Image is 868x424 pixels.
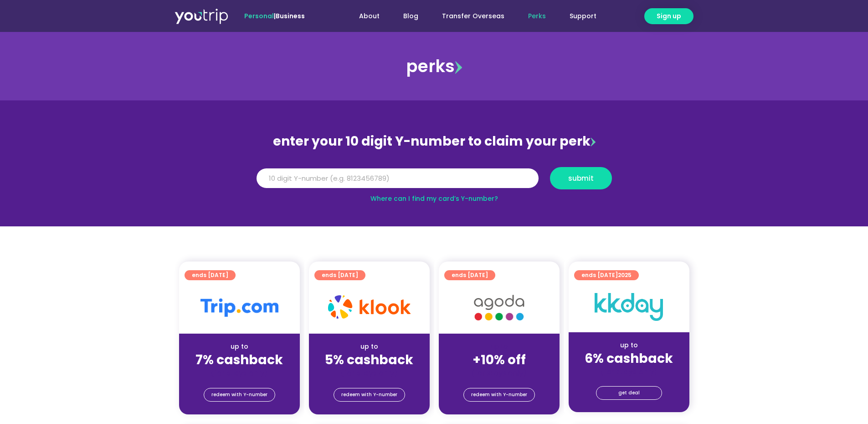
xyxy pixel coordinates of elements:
a: Sign up [644,8,693,24]
span: ends [DATE] [322,270,358,280]
div: enter your 10 digit Y-number to claim your perk [252,130,616,153]
nav: Menu [329,8,608,25]
a: redeem with Y-number [463,388,535,402]
span: Personal [244,11,274,21]
strong: 7% cashback [195,351,283,369]
strong: 6% cashback [585,350,673,367]
a: ends [DATE] [314,270,365,280]
strong: +10% off [473,351,526,369]
a: Blog [391,8,430,25]
div: (for stays only) [576,367,682,377]
div: (for stays only) [316,368,422,378]
a: Where can I find my card’s Y-number? [370,194,498,203]
span: redeem with Y-number [211,388,267,401]
span: Sign up [657,11,681,21]
span: submit [568,175,594,182]
button: submit [550,167,612,189]
span: up to [491,342,508,351]
div: up to [186,342,293,351]
a: ends [DATE] [185,270,236,280]
span: redeem with Y-number [471,388,527,401]
a: redeem with Y-number [204,388,275,402]
strong: 5% cashback [325,351,413,369]
span: redeem with Y-number [341,388,397,401]
span: ends [DATE] [581,270,632,280]
div: (for stays only) [446,368,552,378]
a: Business [276,11,305,21]
span: | [244,11,305,21]
div: up to [316,342,422,351]
form: Y Number [257,167,612,196]
span: ends [DATE] [452,270,488,280]
div: up to [576,340,682,350]
a: ends [DATE] [444,270,495,280]
input: 10 digit Y-number (e.g. 8123456789) [257,168,539,188]
a: redeem with Y-number [334,388,405,402]
span: ends [DATE] [192,270,228,280]
a: ends [DATE]2025 [574,270,639,280]
div: (for stays only) [186,368,293,378]
span: 2025 [618,271,632,279]
a: get deal [596,386,662,400]
a: Support [558,8,608,25]
a: About [347,8,391,25]
a: Transfer Overseas [430,8,516,25]
span: get deal [618,387,640,399]
a: Perks [516,8,558,25]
